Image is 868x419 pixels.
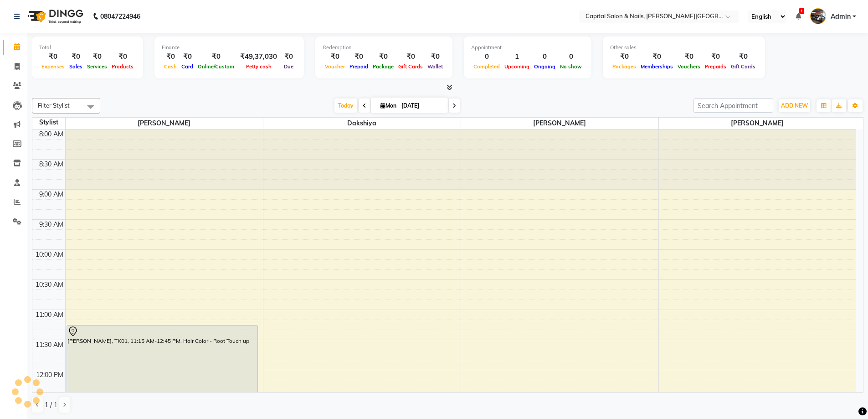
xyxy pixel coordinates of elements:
[659,118,857,129] span: [PERSON_NAME]
[347,52,370,62] div: ₹0
[162,52,179,62] div: ₹0
[347,63,370,70] span: Prepaid
[195,52,236,62] div: ₹0
[263,118,461,129] span: Dakshiya
[179,52,195,62] div: ₹0
[461,118,658,129] span: [PERSON_NAME]
[532,52,558,62] div: 0
[34,250,65,259] div: 10:00 AM
[638,52,675,62] div: ₹0
[399,99,444,113] input: 2025-09-01
[471,44,584,52] div: Appointment
[39,44,136,52] div: Total
[236,52,281,62] div: ₹49,37,030
[425,52,445,62] div: ₹0
[32,118,65,127] div: Stylist
[162,63,179,70] span: Cash
[45,400,57,410] span: 1 / 1
[396,63,425,70] span: Gift Cards
[34,370,65,380] div: 12:00 PM
[675,63,703,70] span: Vouchers
[370,63,396,70] span: Package
[323,52,347,62] div: ₹0
[39,63,67,70] span: Expenses
[729,52,758,62] div: ₹0
[109,63,136,70] span: Products
[23,4,86,29] img: logo
[67,326,257,414] div: [PERSON_NAME], TK01, 11:15 AM-12:45 PM, Hair Color - Root Touch up
[323,44,445,52] div: Redemption
[502,52,532,62] div: 1
[558,63,584,70] span: No show
[779,99,810,112] button: ADD NEW
[610,63,638,70] span: Packages
[34,310,65,320] div: 11:00 AM
[34,340,65,350] div: 11:30 AM
[282,63,296,70] span: Due
[831,12,851,21] span: Admin
[162,44,297,52] div: Finance
[37,190,65,199] div: 9:00 AM
[37,160,65,169] div: 8:30 AM
[729,63,758,70] span: Gift Cards
[378,102,399,109] span: Mon
[810,8,826,24] img: Admin
[109,52,136,62] div: ₹0
[675,52,703,62] div: ₹0
[244,63,274,70] span: Petty cash
[781,102,808,109] span: ADD NEW
[37,129,65,139] div: 8:00 AM
[39,52,67,62] div: ₹0
[195,63,236,70] span: Online/Custom
[334,98,357,113] span: Today
[471,52,502,62] div: 0
[67,63,85,70] span: Sales
[425,63,445,70] span: Wallet
[471,63,502,70] span: Completed
[66,118,263,129] span: [PERSON_NAME]
[638,63,675,70] span: Memberships
[34,280,65,290] div: 10:30 AM
[85,52,109,62] div: ₹0
[179,63,195,70] span: Card
[396,52,425,62] div: ₹0
[100,4,140,29] b: 08047224946
[610,44,758,52] div: Other sales
[799,8,804,14] span: 1
[558,52,584,62] div: 0
[796,12,801,21] a: 1
[323,63,347,70] span: Voucher
[38,102,70,109] span: Filter Stylist
[703,63,729,70] span: Prepaids
[67,52,85,62] div: ₹0
[370,52,396,62] div: ₹0
[532,63,558,70] span: Ongoing
[502,63,532,70] span: Upcoming
[703,52,729,62] div: ₹0
[37,220,65,229] div: 9:30 AM
[281,52,297,62] div: ₹0
[610,52,638,62] div: ₹0
[85,63,109,70] span: Services
[693,98,773,113] input: Search Appointment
